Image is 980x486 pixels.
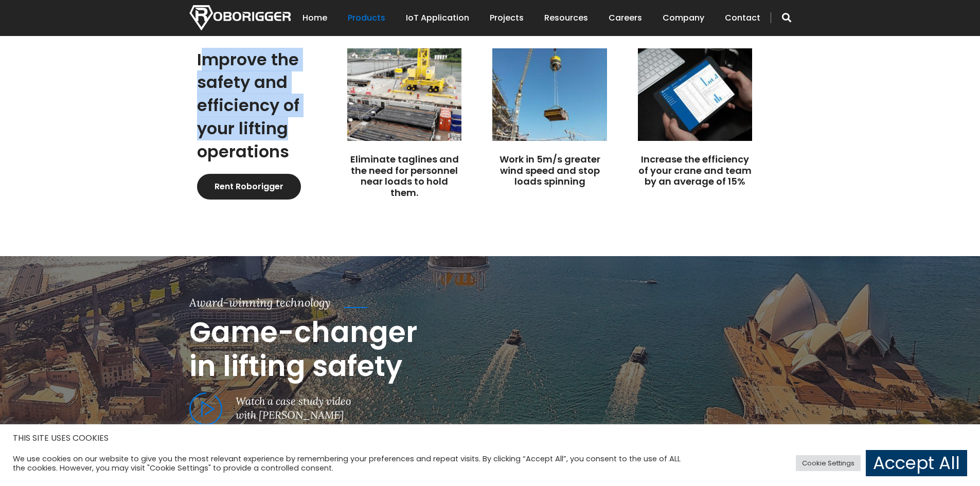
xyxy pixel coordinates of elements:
a: Rent Roborigger [197,174,301,200]
img: Roborigger load control device for crane lifting on Alec's One Zaabeel site [492,48,607,141]
a: Home [302,2,327,34]
a: Company [663,2,704,34]
a: Increase the efficiency of your crane and team by an average of 15% [638,153,752,188]
a: IoT Application [406,2,469,34]
a: Cookie Settings [796,455,861,471]
a: Resources [544,2,588,34]
a: Products [348,2,385,34]
a: Projects [490,2,524,34]
a: Eliminate taglines and the need for personnel near loads to hold them. [350,153,459,199]
a: Work in 5m/s greater wind speed and stop loads spinning [500,153,600,188]
div: We use cookies on our website to give you the most relevant experience by remembering your prefer... [13,454,681,473]
h2: Game-changer in lifting safety [189,315,791,383]
a: Careers [609,2,642,34]
div: Award-winning technology [189,295,330,311]
a: Contact [725,2,760,34]
a: Watch a case study videowith [PERSON_NAME] [189,392,351,422]
a: Accept All [866,450,967,476]
img: Nortech [189,5,291,30]
h5: THIS SITE USES COOKIES [13,431,967,445]
h2: Improve the safety and efficiency of your lifting operations [197,48,317,164]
